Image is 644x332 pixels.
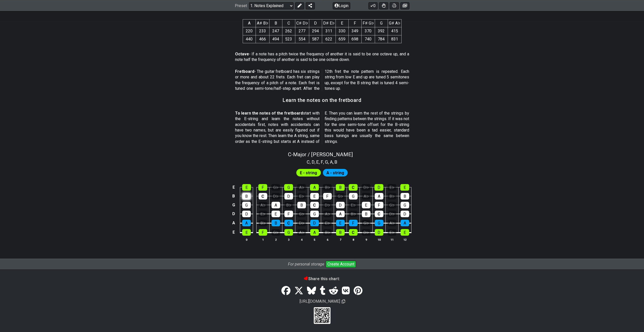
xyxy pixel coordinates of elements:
[333,159,335,165] span: ,
[361,27,375,35] td: 370
[295,2,304,9] button: Edit Preset
[307,159,310,165] span: C
[375,202,383,208] div: F
[348,19,361,27] th: F
[334,237,347,242] th: 7
[336,19,348,27] th: E
[375,27,388,35] td: 392
[231,228,237,237] td: E
[388,35,401,43] td: 831
[249,2,294,9] select: Preset
[271,184,280,191] div: G♭
[284,193,293,200] div: D
[388,27,401,35] td: 415
[284,220,293,226] div: C
[280,284,292,298] a: Share on Facebook
[269,237,282,242] th: 2
[362,220,370,226] div: G♭
[388,193,396,200] div: B♭
[325,159,328,165] span: G
[242,184,251,191] div: E
[243,27,256,35] td: 220
[372,237,385,242] th: 10
[375,19,388,27] th: G
[295,237,308,242] th: 4
[243,35,256,43] td: 440
[310,229,319,236] div: A
[379,2,388,9] button: Toggle Dexterity for all fretkits
[333,2,350,9] button: Login
[375,229,383,236] div: D
[269,27,282,35] td: 247
[256,27,269,35] td: 233
[319,159,321,165] span: ,
[362,202,370,208] div: E
[323,229,332,236] div: B♭
[272,220,280,226] div: B
[284,184,293,191] div: G
[297,193,306,200] div: E♭
[300,169,317,176] span: First enable full edit mode to edit
[310,184,319,191] div: A
[322,35,336,43] td: 622
[349,202,358,208] div: E♭
[322,19,336,27] th: D♯ E♭
[336,211,345,217] div: A
[388,229,396,236] div: E♭
[321,159,323,165] span: F
[284,229,293,236] div: G
[314,307,330,324] div: Scan to view on your cellphone.
[388,19,401,27] th: G♯ A♭
[240,237,253,242] th: 0
[269,19,282,27] th: B
[387,184,396,191] div: E♭
[309,35,322,43] td: 587
[349,211,358,217] div: B♭
[235,51,409,63] p: - If a note has a pitch twice the frequency of another it is said to be one octave up, and a note...
[231,218,237,228] td: A
[321,237,334,242] th: 6
[295,19,309,27] th: C♯ D♭
[259,202,267,208] div: A♭
[306,2,315,9] button: Share Preset
[375,184,383,191] div: D
[309,27,322,35] td: 294
[282,237,295,242] th: 3
[310,159,312,165] span: ,
[284,211,293,217] div: F
[336,27,348,35] td: 330
[323,159,325,165] span: ,
[297,202,306,208] div: B
[259,229,267,236] div: F
[304,276,340,281] b: Share this chart:
[375,220,383,226] div: G
[388,202,396,208] div: G♭
[288,151,353,158] span: C - Major / [PERSON_NAME]
[256,19,269,27] th: A♯ B♭
[242,202,251,208] div: G
[336,184,345,191] div: B
[375,35,388,43] td: 784
[360,237,372,242] th: 9
[351,284,364,298] a: Pinterest
[375,193,383,200] div: A
[305,284,318,298] a: Bluesky
[308,237,321,242] th: 5
[231,201,237,209] td: G
[272,202,280,208] div: A
[310,211,319,217] div: G
[235,111,303,116] strong: To learn the notes of the fretboard
[362,184,370,191] div: D♭
[323,184,332,191] div: B♭
[316,159,319,165] span: E
[310,220,319,226] div: D
[304,158,340,166] section: Scale pitch classes
[326,169,344,176] span: First enable full edit mode to edit
[323,193,332,200] div: F
[368,2,378,9] button: 0
[282,27,295,35] td: 262
[347,237,360,242] th: 8
[242,211,251,217] div: D
[349,184,358,191] div: C
[362,211,370,217] div: B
